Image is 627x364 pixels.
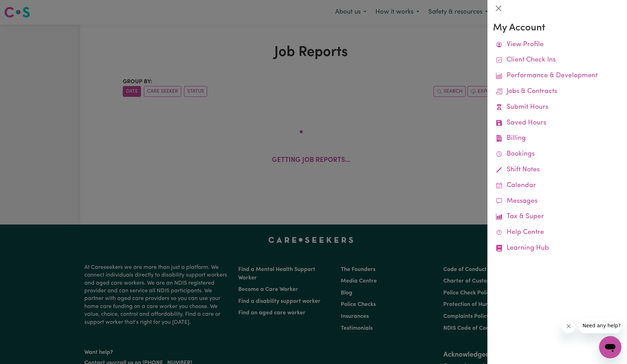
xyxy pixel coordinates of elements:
a: Bookings [493,147,621,162]
a: Learning Hub [493,241,621,256]
a: Saved Hours [493,115,621,131]
a: Billing [493,131,621,147]
a: Performance & Development [493,68,621,84]
a: Help Centre [493,225,621,241]
h3: My Account [493,22,621,34]
a: Submit Hours [493,100,621,115]
iframe: Message from company [578,318,621,333]
a: Tax & Super [493,209,621,225]
a: Jobs & Contracts [493,84,621,100]
a: Messages [493,194,621,209]
button: Close [493,3,504,14]
a: Client Check Ins [493,52,621,68]
iframe: Close message [562,319,576,333]
a: View Profile [493,37,621,53]
iframe: Button to launch messaging window [599,336,621,358]
a: Calendar [493,178,621,194]
a: Shift Notes [493,162,621,178]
